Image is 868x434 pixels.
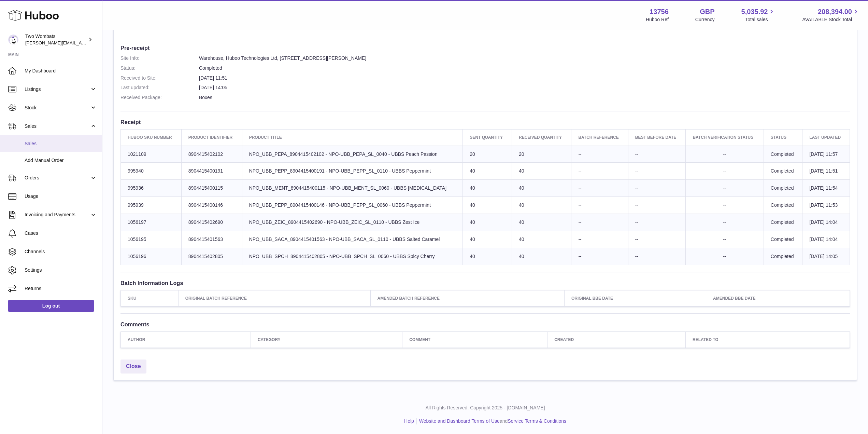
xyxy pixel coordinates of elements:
div: Huboo Ref [646,16,669,23]
td: 995939 [121,197,182,214]
td: -- [628,231,686,248]
td: 8904415401563 [181,231,242,248]
td: -- [628,180,686,197]
th: Best Before Date [628,130,686,146]
span: Invoicing and Payments [25,212,90,218]
td: NPO_UBB_SPCH_8904415402805 - NPO-UBB_SPCH_SL_0060 - UBBS Spicy Cherry [242,248,463,265]
td: 20 [463,146,512,163]
th: Amended Batch Reference [370,290,564,306]
th: Original BBE Date [564,290,706,306]
div: -- [693,168,756,174]
th: Status [764,130,802,146]
div: -- [693,202,756,208]
td: 1056197 [121,214,182,231]
strong: GBP [700,7,714,16]
td: Completed [764,163,802,180]
h3: Comments [120,321,850,328]
th: Last updated [802,130,850,146]
td: NPO_UBB_SACA_8904415401563 - NPO-UBB_SACA_SL_0110 - UBBS Salted Caramel [242,231,463,248]
td: 40 [512,180,571,197]
dt: Received Package: [120,94,199,101]
a: Website and Dashboard Terms of Use [419,418,500,424]
a: Close [120,360,146,374]
td: 1056195 [121,231,182,248]
th: Created [547,332,686,348]
th: Product title [242,130,463,146]
td: NPO_UBB_ZEIC_8904415402690 - NPO-UBB_ZEIC_SL_0110 - UBBS Zest Ice [242,214,463,231]
td: 8904415400146 [181,197,242,214]
img: philip.carroll@twowombats.com [8,35,18,45]
td: -- [628,197,686,214]
td: [DATE] 14:05 [802,248,850,265]
span: Channels [25,248,97,255]
span: Settings [25,267,97,273]
div: Currency [695,16,715,23]
a: 5,035.92 Total sales [741,7,776,23]
td: 40 [463,180,512,197]
div: -- [693,236,756,243]
div: -- [693,253,756,260]
span: AVAILABLE Stock Total [802,16,860,23]
td: [DATE] 14:04 [802,214,850,231]
dt: Last updated: [120,84,199,91]
td: NPO_UBB_PEPP_8904415400191 - NPO-UBB_PEPP_SL_0110 - UBBS Peppermint [242,163,463,180]
th: SKU [121,290,179,306]
td: 1021109 [121,146,182,163]
td: 40 [463,197,512,214]
span: 5,035.92 [741,7,768,16]
span: [PERSON_NAME][EMAIL_ADDRESS][PERSON_NAME][DOMAIN_NAME] [25,40,173,45]
h3: Pre-receipt [120,44,850,52]
p: All Rights Reserved. Copyright 2025 - [DOMAIN_NAME] [108,405,863,411]
th: Related to [686,332,850,348]
th: Batch Reference [571,130,628,146]
th: Author [121,332,251,348]
td: Completed [764,214,802,231]
td: -- [571,163,628,180]
td: 40 [463,214,512,231]
td: -- [628,248,686,265]
dd: [DATE] 14:05 [199,84,850,91]
div: Two Wombats [25,33,87,46]
td: Completed [764,180,802,197]
span: Sales [25,140,97,147]
div: -- [693,185,756,191]
td: 40 [463,163,512,180]
dd: Warehouse, Huboo Technologies Ltd, [STREET_ADDRESS][PERSON_NAME] [199,55,850,62]
div: -- [693,151,756,158]
td: -- [628,214,686,231]
dt: Status: [120,65,199,71]
td: -- [571,197,628,214]
th: Received Quantity [512,130,571,146]
span: Sales [25,123,90,130]
th: Category [251,332,402,348]
td: [DATE] 11:57 [802,146,850,163]
td: 40 [512,197,571,214]
span: My Dashboard [25,68,97,74]
th: Sent Quantity [463,130,512,146]
th: Amended BBE Date [706,290,850,306]
td: Completed [764,197,802,214]
td: 40 [463,231,512,248]
td: -- [571,248,628,265]
th: Huboo SKU Number [121,130,182,146]
th: Product Identifier [181,130,242,146]
td: 8904415402690 [181,214,242,231]
span: Returns [25,285,97,292]
td: NPO_UBB_PEPA_8904415402102 - NPO-UBB_PEPA_SL_0040 - UBBS Peach Passion [242,146,463,163]
td: 8904415402102 [181,146,242,163]
span: 208,394.00 [818,7,852,16]
h3: Receipt [120,118,850,126]
th: Comment [402,332,547,348]
dd: Completed [199,65,850,71]
td: 40 [512,231,571,248]
dd: Boxes [199,94,850,101]
a: Service Terms & Conditions [508,418,566,424]
td: 20 [512,146,571,163]
strong: 13756 [650,7,669,16]
td: 8904415400115 [181,180,242,197]
td: -- [628,146,686,163]
td: Completed [764,248,802,265]
a: Log out [8,300,94,312]
td: [DATE] 11:53 [802,197,850,214]
span: Orders [25,175,90,181]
